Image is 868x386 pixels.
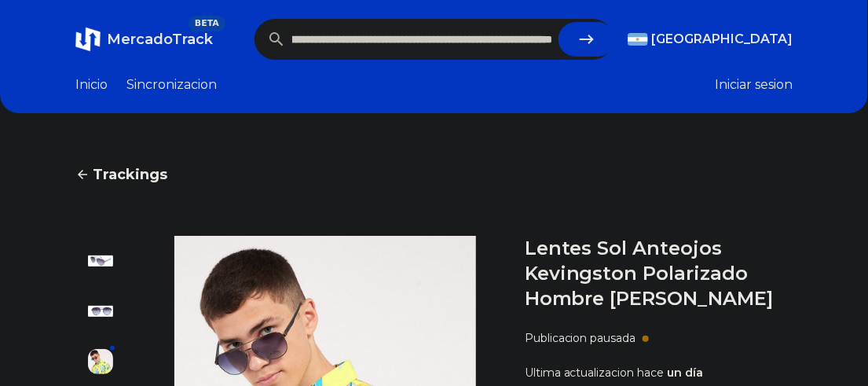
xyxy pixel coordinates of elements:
a: Sincronizacion [126,75,217,94]
img: Lentes Sol Anteojos Kevingston Polarizado Hombre Kvn Vincent [88,349,113,374]
p: Publicacion pausada [525,330,636,346]
a: MercadoTrackBETA [75,27,213,52]
a: Inicio [75,75,108,94]
h1: Lentes Sol Anteojos Kevingston Polarizado Hombre [PERSON_NAME] [525,236,793,311]
button: Iniciar sesion [715,75,793,94]
img: MercadoTrack [75,27,101,52]
span: BETA [189,16,225,31]
span: Ultima actualizacion hace [525,366,665,380]
a: Trackings [75,164,793,186]
span: Trackings [93,164,167,186]
span: [GEOGRAPHIC_DATA] [651,30,793,49]
button: [GEOGRAPHIC_DATA] [628,30,793,49]
span: un día [668,366,704,380]
span: MercadoTrack [107,31,213,48]
img: Lentes Sol Anteojos Kevingston Polarizado Hombre Kvn Vincent [88,299,113,324]
img: Argentina [628,33,648,46]
img: Lentes Sol Anteojos Kevingston Polarizado Hombre Kvn Vincent [88,248,113,274]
